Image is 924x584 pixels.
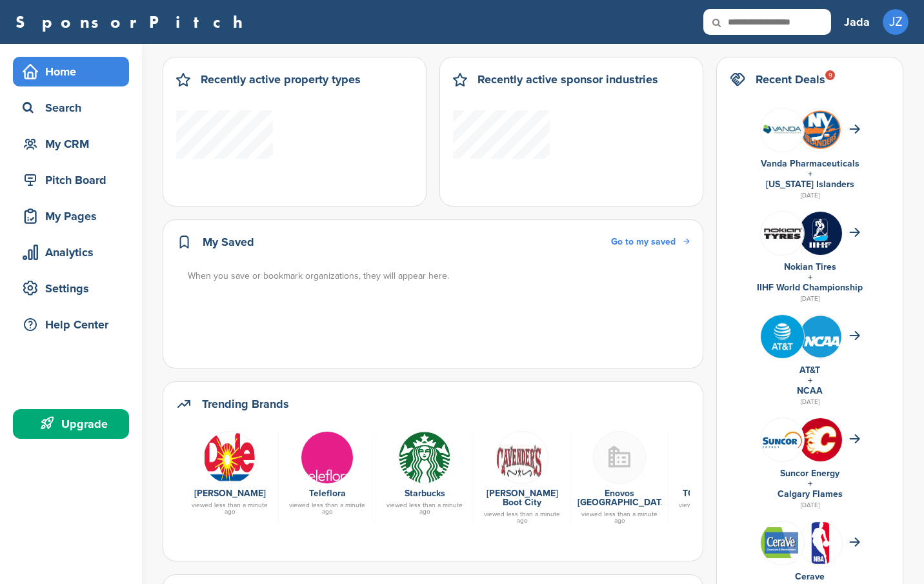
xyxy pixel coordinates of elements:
a: SponsorPitch [15,14,251,30]
img: Zskrbj6 400x400 [799,212,842,255]
span: JZ [883,9,909,35]
div: Help Center [19,313,129,336]
div: Home [19,60,129,83]
a: Nokian Tires [784,261,836,272]
img: Data [301,431,354,484]
div: viewed less than a minute ago [188,502,272,515]
div: Settings [19,277,129,300]
div: My Pages [19,205,129,228]
a: Open uri20141112 50798 1m0bak2 [383,431,467,483]
h2: Trending Brands [202,395,289,413]
img: 5qbfb61w 400x400 [799,418,842,461]
span: Go to my saved [611,236,676,247]
img: St3croq2 400x400 [799,315,842,358]
div: Search [19,96,129,119]
a: My Pages [13,201,129,231]
div: viewed less than a minute ago [675,502,759,515]
a: Search [13,93,129,123]
a: Teleflora [309,488,346,499]
img: Buildingmissing [593,431,646,484]
img: Open uri20141112 64162 1syu8aw?1415807642 [799,109,842,151]
img: Open uri20141112 64162 izwz7i?1415806587 [799,521,842,565]
h2: Recently active sponsor industries [477,70,658,88]
a: + [808,375,812,386]
img: Tpli2eyp 400x400 [761,315,804,358]
a: Home [13,57,129,86]
a: Help Center [13,310,129,339]
a: Data [285,431,369,483]
img: Data [761,430,804,450]
a: + [808,168,812,179]
a: + [808,272,812,283]
a: Analytics [13,237,129,267]
a: Starbucks [405,488,445,499]
div: viewed less than a minute ago [383,502,467,515]
a: Vanda Pharmaceuticals [761,158,859,169]
div: [DATE] [730,396,890,408]
div: [DATE] [730,499,890,511]
a: [PERSON_NAME] [194,488,266,499]
a: Calgary Flames [778,488,843,499]
a: Jada [844,8,870,36]
img: Leqgnoiz 400x400 [761,212,804,255]
img: Data [203,431,256,484]
a: Enovos [GEOGRAPHIC_DATA] [577,488,670,508]
a: Cerave [795,571,825,582]
img: Open uri20141112 50798 1m0bak2 [398,431,451,484]
div: viewed less than a minute ago [577,511,661,524]
div: viewed less than a minute ago [285,502,369,515]
div: Pitch Board [19,168,129,192]
div: Upgrade [19,412,129,436]
a: Data [480,431,564,483]
a: [US_STATE] Islanders [766,179,854,190]
a: Pitch Board [13,165,129,195]
div: [DATE] [730,293,890,305]
img: Data [496,431,548,484]
div: Analytics [19,241,129,264]
a: IIHF World Championship [757,282,863,293]
a: TCL Corporation [683,488,751,499]
a: Suncor Energy [780,468,839,479]
div: viewed less than a minute ago [480,511,564,524]
a: Buildingmissing [577,431,661,483]
div: When you save or bookmark organizations, they will appear here. [188,269,691,283]
div: My CRM [19,132,129,156]
img: 8shs2v5q 400x400 [761,108,804,152]
a: NCAA [797,385,823,396]
a: My CRM [13,129,129,159]
div: 9 [825,70,835,80]
a: Data [675,431,759,483]
a: Data [188,431,272,483]
a: Settings [13,274,129,303]
a: AT&T [799,365,820,376]
div: [DATE] [730,190,890,201]
a: Go to my saved [611,235,690,249]
h3: Jada [844,13,870,31]
h2: My Saved [203,233,254,251]
a: Upgrade [13,409,129,439]
h2: Recently active property types [201,70,361,88]
img: Data [761,527,804,558]
h2: Recent Deals [756,70,825,88]
a: [PERSON_NAME] Boot City [487,488,558,508]
a: + [808,478,812,489]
